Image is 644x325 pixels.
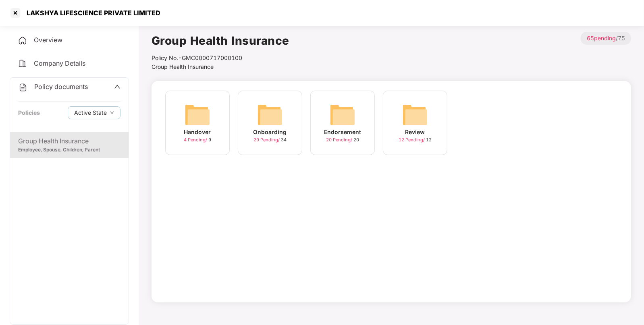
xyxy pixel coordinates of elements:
[257,102,283,128] img: svg+xml;base64,PHN2ZyB4bWxucz0iaHR0cDovL3d3dy53My5vcmcvMjAwMC9zdmciIHdpZHRoPSI2NCIgaGVpZ2h0PSI2NC...
[399,137,432,143] div: 12
[399,137,426,143] span: 12 Pending /
[253,137,281,143] span: 29 Pending /
[34,36,62,44] span: Overview
[402,102,428,128] img: svg+xml;base64,PHN2ZyB4bWxucz0iaHR0cDovL3d3dy53My5vcmcvMjAwMC9zdmciIHdpZHRoPSI2NCIgaGVpZ2h0PSI2NC...
[18,146,120,154] div: Employee, Spouse, Children, Parent
[74,108,107,117] span: Active State
[581,32,631,45] p: / 75
[330,102,355,128] img: svg+xml;base64,PHN2ZyB4bWxucz0iaHR0cDovL3d3dy53My5vcmcvMjAwMC9zdmciIHdpZHRoPSI2NCIgaGVpZ2h0PSI2NC...
[34,83,88,91] span: Policy documents
[253,128,287,137] div: Onboarding
[253,137,287,143] div: 34
[22,9,160,17] div: LAKSHYA LIFESCIENCE PRIVATE LIMITED
[405,128,425,137] div: Review
[152,54,289,62] div: Policy No.- GMC0000717000100
[184,137,208,143] span: 4 Pending /
[110,111,114,115] span: down
[68,106,120,119] button: Active Statedown
[152,63,214,70] span: Group Health Insurance
[152,32,289,50] h1: Group Health Insurance
[184,137,211,143] div: 9
[18,36,27,46] img: svg+xml;base64,PHN2ZyB4bWxucz0iaHR0cDovL3d3dy53My5vcmcvMjAwMC9zdmciIHdpZHRoPSIyNCIgaGVpZ2h0PSIyNC...
[326,137,353,143] span: 20 Pending /
[18,136,120,146] div: Group Health Insurance
[114,83,120,90] span: up
[18,83,28,92] img: svg+xml;base64,PHN2ZyB4bWxucz0iaHR0cDovL3d3dy53My5vcmcvMjAwMC9zdmciIHdpZHRoPSIyNCIgaGVpZ2h0PSIyNC...
[18,59,27,68] img: svg+xml;base64,PHN2ZyB4bWxucz0iaHR0cDovL3d3dy53My5vcmcvMjAwMC9zdmciIHdpZHRoPSIyNCIgaGVpZ2h0PSIyNC...
[326,137,359,143] div: 20
[587,35,616,41] span: 65 pending
[324,128,361,137] div: Endorsement
[34,59,85,67] span: Company Details
[184,128,211,137] div: Handover
[18,108,40,117] div: Policies
[185,102,210,128] img: svg+xml;base64,PHN2ZyB4bWxucz0iaHR0cDovL3d3dy53My5vcmcvMjAwMC9zdmciIHdpZHRoPSI2NCIgaGVpZ2h0PSI2NC...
